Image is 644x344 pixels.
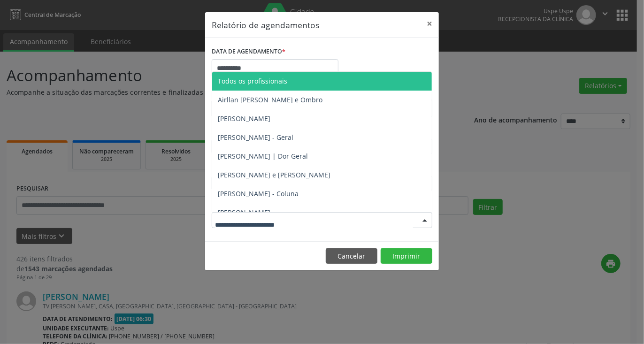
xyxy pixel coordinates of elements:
[326,248,377,264] button: Cancelar
[218,170,330,179] span: [PERSON_NAME] e [PERSON_NAME]
[218,95,322,104] span: Airllan [PERSON_NAME] e Ombro
[218,189,299,198] span: [PERSON_NAME] - Coluna
[212,45,285,59] label: DATA DE AGENDAMENTO
[218,76,287,85] span: Todos os profissionais
[218,133,293,142] span: [PERSON_NAME] - Geral
[381,248,432,264] button: Imprimir
[218,208,270,217] span: [PERSON_NAME]
[218,152,308,161] span: [PERSON_NAME] | Dor Geral
[218,114,270,123] span: [PERSON_NAME]
[420,12,439,35] button: Close
[212,19,319,31] h5: Relatório de agendamentos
